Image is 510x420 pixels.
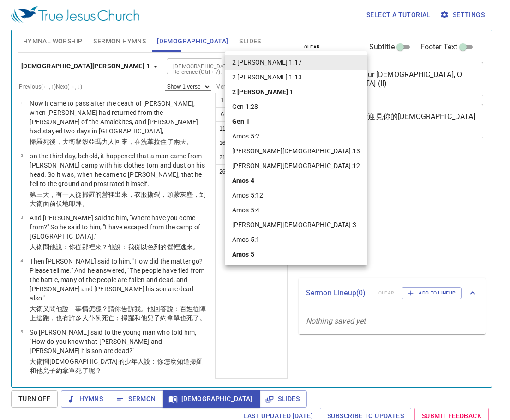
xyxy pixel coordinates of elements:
[225,188,367,203] li: Amos 5:12
[232,117,250,126] b: Gen 1
[225,217,367,232] li: [PERSON_NAME][DEMOGRAPHIC_DATA]:3
[225,144,367,158] li: [PERSON_NAME][DEMOGRAPHIC_DATA]:13
[225,55,367,70] li: 2 [PERSON_NAME] 1:17
[232,87,294,96] b: 2 [PERSON_NAME] 1
[225,99,367,114] li: Gen 1:28
[225,158,367,173] li: [PERSON_NAME][DEMOGRAPHIC_DATA]:12
[225,232,367,247] li: Amos 5:1
[225,70,367,84] li: 2 [PERSON_NAME] 1:13
[232,250,254,259] b: Amos 5
[225,203,367,217] li: Amos 5:4
[225,129,367,144] li: Amos 5:2
[232,176,254,185] b: Amos 4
